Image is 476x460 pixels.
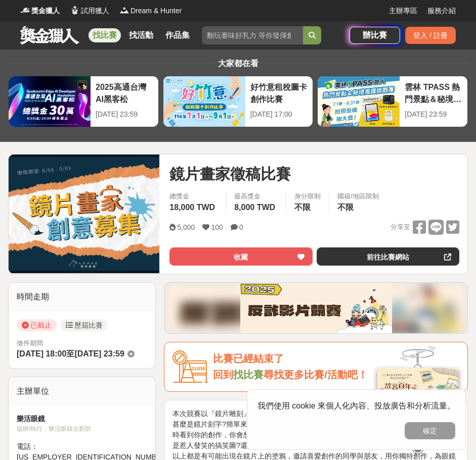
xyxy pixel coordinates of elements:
a: 前往比賽網站 [317,247,459,266]
div: 國籍/地區限制 [337,191,379,201]
span: 尋找更多比賽/活動吧！ [264,369,368,380]
span: 分享至 [391,220,410,235]
div: 2025高通台灣AI黑客松 [96,81,153,104]
a: 找活動 [125,28,157,42]
div: [DATE] 23:59 [96,109,153,120]
a: 2025高通台灣AI黑客松[DATE] 23:59 [8,76,159,127]
span: 鏡片畫家徵稿比賽 [169,163,291,185]
img: Logo [20,5,30,15]
span: 不限 [294,203,311,212]
span: 總獎金 [169,191,218,201]
span: 我們使用 cookie 來個人化內容、投放廣告和分析流量。 [257,401,455,410]
img: Logo [70,5,80,15]
span: 徵件期間 [17,339,43,347]
a: Logo獎金獵人 [20,6,60,16]
img: Icon [172,350,208,383]
a: 辦比賽 [350,27,400,44]
div: [DATE] 23:59 [405,109,462,120]
span: 最高獎金 [234,191,278,201]
input: 翻玩臺味好乳力 等你發揮創意！ [202,26,303,44]
span: [DATE] 23:59 [74,349,124,358]
a: 找比賽 [89,28,121,42]
span: 5,000 [177,223,195,231]
button: 收藏 [169,247,312,266]
div: 主辦單位 [9,377,155,405]
div: 雲林 TPASS 熱門景點＆秘境蒐羅挑戰賽 [405,81,462,104]
div: [DATE] 17:00 [250,109,308,120]
a: 主辦專區 [389,6,417,16]
a: LogoDream & Hunter [119,6,182,16]
img: 968ab78a-c8e5-4181-8f9d-94c24feca916.png [377,368,458,435]
div: 身分限制 [294,191,321,201]
span: [DATE] 18:00 [17,349,66,358]
span: 100 [211,223,223,231]
div: 樂活眼鏡 [17,414,168,424]
a: 作品集 [161,28,194,42]
span: 大家都在看 [215,59,261,68]
a: 好竹意租稅圖卡創作比賽[DATE] 17:00 [163,76,314,127]
span: 不限 [337,203,354,212]
a: 雲林 TPASS 熱門景點＆秘境蒐羅挑戰賽[DATE] 23:59 [317,76,468,127]
span: 已截止 [17,319,57,331]
a: 找比賽 [233,369,264,380]
div: 協辦/執行： 樂活眼鏡企劃部 [17,424,168,433]
span: 8,000 TWD [234,203,275,212]
span: 試用獵人 [81,6,109,16]
img: a4855628-00b8-41f8-a613-820409126040.png [240,283,392,333]
div: 比賽已經結束了 [213,350,459,367]
a: 歷屆比賽 [61,319,108,331]
a: Logo試用獵人 [70,6,109,16]
span: 18,000 TWD [169,203,215,212]
img: Cover Image [9,157,159,271]
button: 確定 [405,422,455,439]
div: 登入 / 註冊 [405,27,456,44]
span: 0 [239,223,243,231]
div: 時間走期 [9,283,155,311]
span: 獎金獵人 [31,6,60,16]
span: Dream & Hunter [131,6,182,16]
span: 至 [66,349,74,358]
span: 回到 [213,369,233,380]
a: 服務介紹 [427,6,456,16]
img: Logo [119,5,129,15]
div: 好竹意租稅圖卡創作比賽 [250,81,308,104]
